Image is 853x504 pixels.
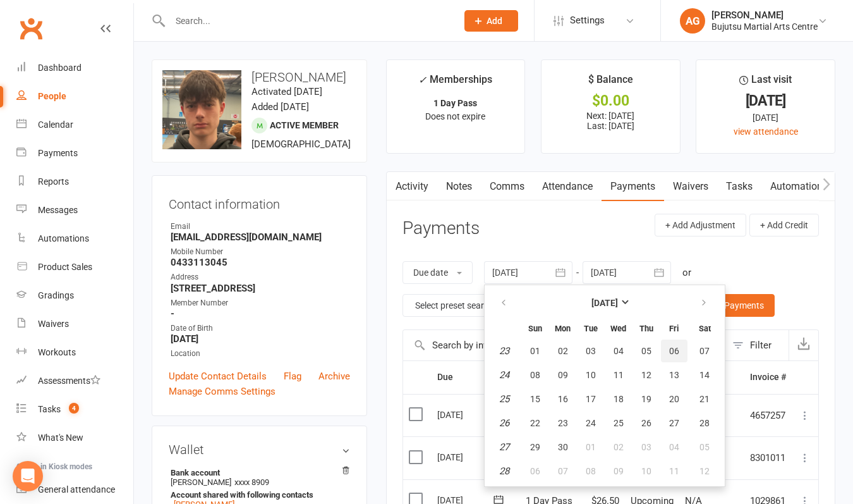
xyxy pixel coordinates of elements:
[749,214,819,237] button: + Add Credit
[641,346,651,356] span: 05
[605,436,632,458] button: 02
[669,394,679,404] span: 20
[499,369,509,381] em: 24
[530,394,540,404] span: 15
[689,460,721,482] button: 12
[711,9,818,21] div: [PERSON_NAME]
[171,297,350,309] div: Member Number
[550,388,576,410] button: 16
[553,94,668,108] div: $0.00
[251,101,309,113] time: Added [DATE]
[661,340,687,362] button: 06
[38,233,89,243] div: Automations
[550,364,576,386] button: 09
[530,418,540,428] span: 22
[586,394,596,404] span: 17
[605,412,632,434] button: 25
[38,262,92,272] div: Product Sales
[699,442,710,452] span: 05
[614,442,624,452] span: 02
[641,442,651,452] span: 03
[614,466,624,476] span: 09
[669,324,679,333] small: Friday
[669,418,679,428] span: 27
[633,388,660,410] button: 19
[699,370,710,380] span: 14
[744,361,792,393] th: Invoice #
[251,86,322,97] time: Activated [DATE]
[550,340,576,362] button: 02
[437,447,495,467] div: [DATE]
[16,476,133,504] a: General attendance kiosk mode
[558,466,568,476] span: 07
[661,388,687,410] button: 20
[689,436,721,458] button: 05
[16,281,133,310] a: Gradings
[418,71,492,95] div: Memberships
[162,70,241,149] img: image1751064155.png
[699,418,710,428] span: 28
[726,330,789,360] button: Filter
[270,120,339,130] span: Active member
[669,346,679,356] span: 06
[588,71,633,94] div: $ Balance
[586,346,596,356] span: 03
[169,384,275,399] a: Manage Comms Settings
[739,71,792,94] div: Last visit
[499,393,509,405] em: 25
[16,139,133,168] a: Payments
[16,338,133,367] a: Workouts
[633,436,660,458] button: 03
[16,424,133,452] a: What's New
[522,412,548,434] button: 22
[602,172,664,201] a: Payments
[558,418,568,428] span: 23
[761,172,837,201] a: Automations
[586,442,596,452] span: 01
[171,271,350,283] div: Address
[699,346,710,356] span: 07
[38,290,74,300] div: Gradings
[169,369,267,384] a: Update Contact Details
[633,460,660,482] button: 10
[418,74,426,86] i: ✓
[38,484,115,495] div: General attendance
[717,172,761,201] a: Tasks
[69,403,79,414] span: 4
[558,370,568,380] span: 09
[655,214,746,237] button: + Add Adjustment
[499,441,509,453] em: 27
[661,412,687,434] button: 27
[605,388,632,410] button: 18
[614,370,624,380] span: 11
[522,436,548,458] button: 29
[586,418,596,428] span: 24
[689,364,721,386] button: 14
[550,412,576,434] button: 23
[661,364,687,386] button: 13
[38,376,100,386] div: Assessments
[171,468,344,477] strong: Bank account
[171,348,350,360] div: Location
[171,246,350,258] div: Mobile Number
[669,370,679,380] span: 13
[558,394,568,404] span: 16
[661,460,687,482] button: 11
[16,253,133,281] a: Product Sales
[578,388,604,410] button: 17
[641,466,651,476] span: 10
[633,412,660,434] button: 26
[169,443,350,457] h3: Wallet
[664,172,717,201] a: Waivers
[16,196,133,224] a: Messages
[558,442,568,452] span: 30
[166,12,448,30] input: Search...
[605,340,632,362] button: 04
[686,294,775,317] a: Family Payments
[578,460,604,482] button: 08
[487,16,502,26] span: Add
[16,395,133,424] a: Tasks 4
[750,338,771,353] div: Filter
[550,436,576,458] button: 30
[171,333,350,345] strong: [DATE]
